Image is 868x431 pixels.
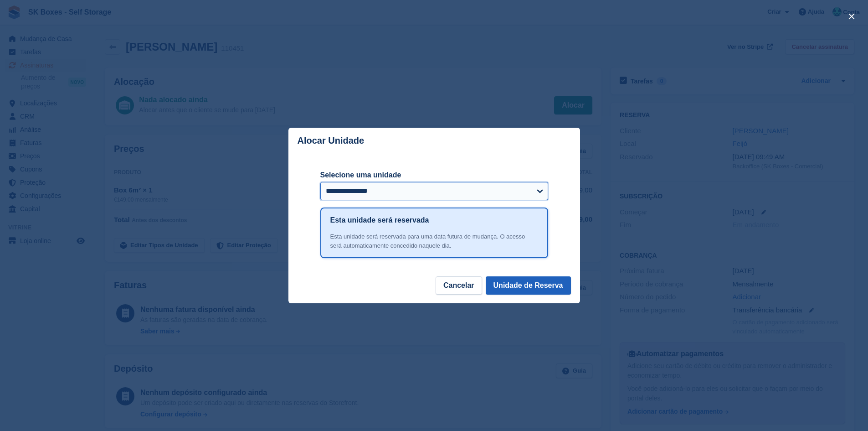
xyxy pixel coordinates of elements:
button: Unidade de Reserva [486,276,571,295]
button: Cancelar [436,276,482,295]
h1: Esta unidade será reservada [330,215,429,226]
div: Esta unidade será reservada para uma data futura de mudança. O acesso será automaticamente conced... [330,232,538,250]
label: Selecione uma unidade [320,170,548,181]
button: close [844,9,859,24]
p: Alocar Unidade [298,135,365,146]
